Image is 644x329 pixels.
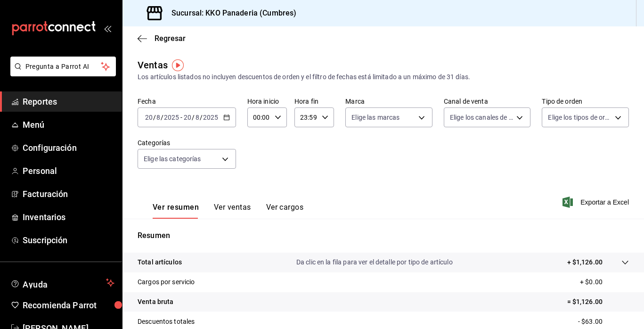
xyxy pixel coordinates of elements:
img: Tooltip marker [172,59,184,71]
button: Ver resumen [153,203,199,219]
label: Marca [345,98,432,105]
span: Facturación [23,188,114,200]
input: -- [183,114,192,121]
span: Configuración [23,141,114,154]
button: Exportar a Excel [564,197,629,208]
input: -- [145,114,153,121]
input: ---- [203,114,219,121]
div: navigation tabs [153,203,303,219]
p: Total artículos [138,257,182,267]
label: Tipo de orden [542,98,629,105]
span: Inventarios [23,211,114,223]
span: Pregunta a Parrot AI [25,62,101,72]
p: = $1,126.00 [567,297,629,307]
p: + $0.00 [580,277,629,287]
button: Ver cargos [266,203,304,219]
span: / [153,114,156,121]
span: Elige las marcas [351,113,399,122]
button: Pregunta a Parrot AI [10,57,116,76]
span: Suscripción [23,234,114,247]
span: Menú [23,118,114,131]
span: Elige los tipos de orden [548,113,611,122]
div: Ventas [138,58,168,72]
p: Descuentos totales [138,317,195,327]
p: Venta bruta [138,297,173,307]
p: Da clic en la fila para ver el detalle por tipo de artículo [296,257,453,267]
input: ---- [163,114,179,121]
span: / [192,114,195,121]
span: Recomienda Parrot [23,299,114,312]
span: Personal [23,164,114,177]
p: + $1,126.00 [567,257,603,267]
span: Ayuda [23,277,102,288]
button: open_drawer_menu [104,25,111,32]
label: Hora fin [294,98,334,105]
span: Elige las categorías [144,154,201,164]
span: / [161,114,163,121]
span: Elige los canales de venta [450,113,514,122]
label: Canal de venta [444,98,531,105]
span: Reportes [23,95,114,108]
button: Ver ventas [214,203,251,219]
label: Fecha [138,98,236,105]
a: Pregunta a Parrot AI [7,68,116,78]
button: Regresar [138,34,186,43]
span: - [180,114,182,121]
h3: Sucursal: KKO Panaderia (Cumbres) [164,8,296,19]
p: Resumen [138,230,629,241]
p: - $63.00 [578,317,629,327]
span: / [200,114,203,121]
span: Regresar [155,34,186,43]
input: -- [156,114,161,121]
div: Los artículos listados no incluyen descuentos de orden y el filtro de fechas está limitado a un m... [138,72,629,82]
p: Cargos por servicio [138,277,195,287]
input: -- [195,114,200,121]
label: Hora inicio [247,98,287,105]
label: Categorías [138,140,236,146]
